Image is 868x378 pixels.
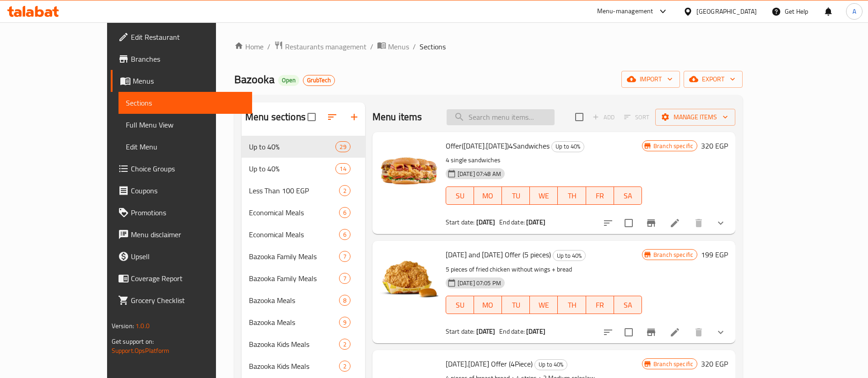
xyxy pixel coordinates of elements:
[119,92,252,114] a: Sections
[131,32,245,43] span: Edit Restaurant
[126,141,245,152] span: Edit Menu
[597,321,619,343] button: sort-choices
[506,189,526,202] span: TU
[242,158,365,180] div: Up to 40%14
[249,229,339,240] span: Economical Meals
[339,317,350,328] div: items
[476,325,496,337] b: [DATE]
[446,216,475,228] span: Start date:
[111,267,252,289] a: Coverage Report
[339,273,350,284] div: items
[111,180,252,202] a: Coupons
[388,41,409,52] span: Menus
[126,97,245,108] span: Sections
[340,252,350,261] span: 7
[249,207,339,218] span: Economical Meals
[614,296,642,314] button: SA
[119,136,252,158] a: Edit Menu
[339,185,350,196] div: items
[650,360,697,368] span: Branch specific
[111,70,252,92] a: Menus
[640,212,662,234] button: Branch-specific-item
[551,141,584,152] div: Up to 40%
[234,69,275,90] span: Bazooka
[561,298,582,312] span: TH
[701,248,728,261] h6: 199 EGP
[561,189,582,202] span: TH
[590,189,610,202] span: FR
[450,298,470,312] span: SU
[131,295,245,306] span: Grocery Checklist
[131,185,245,196] span: Coupons
[446,357,533,371] span: [DATE].[DATE] Offer (4Piece)
[446,296,474,314] button: SU
[715,218,726,229] svg: Show Choices
[590,298,610,312] span: FR
[715,327,726,338] svg: Show Choices
[454,279,505,287] span: [DATE] 07:05 PM
[476,216,496,228] b: [DATE]
[558,296,586,314] button: TH
[621,71,680,88] button: import
[131,207,245,218] span: Promotions
[655,109,735,126] button: Manage items
[339,207,350,218] div: items
[278,76,299,84] span: Open
[335,141,350,152] div: items
[534,359,567,370] div: Up to 40%
[474,296,502,314] button: MO
[339,361,350,372] div: items
[696,6,757,16] div: [GEOGRAPHIC_DATA]
[242,136,365,158] div: Up to 40%29
[852,6,856,16] span: A
[112,335,154,347] span: Get support on:
[502,296,530,314] button: TU
[530,186,558,205] button: WE
[340,340,350,349] span: 2
[478,189,498,202] span: MO
[335,163,350,174] div: items
[499,325,525,337] span: End date:
[586,186,614,205] button: FR
[650,142,697,150] span: Branch specific
[242,224,365,245] div: Economical Meals6
[663,112,728,123] span: Manage items
[669,218,680,229] a: Edit menu item
[285,41,367,52] span: Restaurants management
[446,186,474,205] button: SU
[474,186,502,205] button: MO
[111,158,252,180] a: Choice Groups
[242,333,365,355] div: Bazooka Kids Meals2
[614,186,642,205] button: SA
[558,186,586,205] button: TH
[278,75,299,86] div: Open
[530,296,558,314] button: WE
[380,248,438,307] img: Thursday and Friday Offer (5 pieces)
[526,216,545,228] b: [DATE]
[420,41,446,52] span: Sections
[302,107,321,127] span: Select all sections
[112,320,134,332] span: Version:
[691,74,735,85] span: export
[249,185,339,196] div: Less Than 100 EGP
[111,289,252,311] a: Grocery Checklist
[336,165,350,173] span: 14
[701,139,728,152] h6: 320 EGP
[340,186,350,195] span: 2
[321,106,343,128] span: Sort sections
[619,213,638,233] span: Select to update
[618,298,638,312] span: SA
[478,298,498,312] span: MO
[340,274,350,283] span: 7
[131,163,245,174] span: Choice Groups
[242,267,365,289] div: Bazooka Family Meals7
[710,321,732,343] button: show more
[640,321,662,343] button: Branch-specific-item
[242,355,365,377] div: Bazooka Kids Meals2
[111,202,252,224] a: Promotions
[249,361,339,372] span: Bazooka Kids Meals
[684,71,743,88] button: export
[618,189,638,202] span: SA
[249,339,339,350] div: Bazooka Kids Meals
